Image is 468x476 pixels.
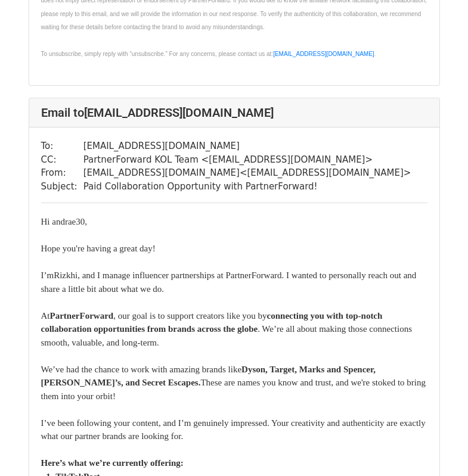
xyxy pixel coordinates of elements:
iframe: Chat Widget [408,419,468,476]
td: [EMAIL_ADDRESS][DOMAIN_NAME] [83,139,411,153]
td: To: [41,139,83,153]
td: [EMAIL_ADDRESS][DOMAIN_NAME] < [EMAIL_ADDRESS][DOMAIN_NAME] > [83,166,411,180]
div: ​Hi andrae30, [41,215,427,229]
td: Subject: [41,180,83,194]
td: Paid Collaboration Opportunity with PartnerForward! [83,180,411,194]
span: To unsubscribe, simply reply with “unsubscribe.” For any concerns, please contact us at: . [41,51,376,57]
span: izkhi [60,270,78,280]
h4: Email to [EMAIL_ADDRESS][DOMAIN_NAME] [41,105,427,120]
td: From: [41,166,83,180]
td: CC: [41,153,83,167]
b: Dyson, Target, Marks and Spencer, [PERSON_NAME]’s, and Secret Escapes. [41,365,376,388]
a: [EMAIL_ADDRESS][DOMAIN_NAME] [273,51,374,57]
td: PartnerForward KOL Team < [EMAIL_ADDRESS][DOMAIN_NAME] > [83,153,411,167]
b: PartnerForward [50,311,114,321]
